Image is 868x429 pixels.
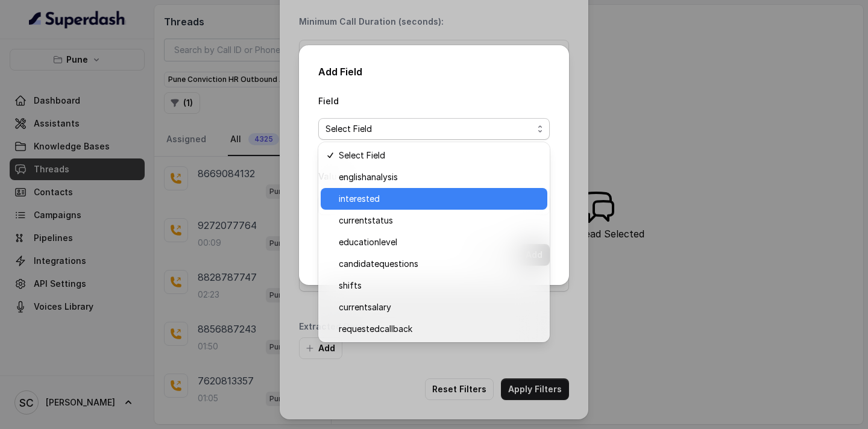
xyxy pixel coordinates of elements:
span: interested [339,192,540,206]
div: Select Field [318,142,550,342]
span: englishanalysis [339,170,540,184]
span: currentstatus [339,213,540,228]
span: Select Field [339,148,540,163]
span: requestedcallback [339,322,540,336]
span: Select Field [325,122,533,136]
span: currentsalary [339,300,540,315]
span: candidatequestions [339,257,540,271]
span: educationlevel [339,235,540,249]
button: Select Field [318,118,550,140]
span: shifts [339,278,540,293]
